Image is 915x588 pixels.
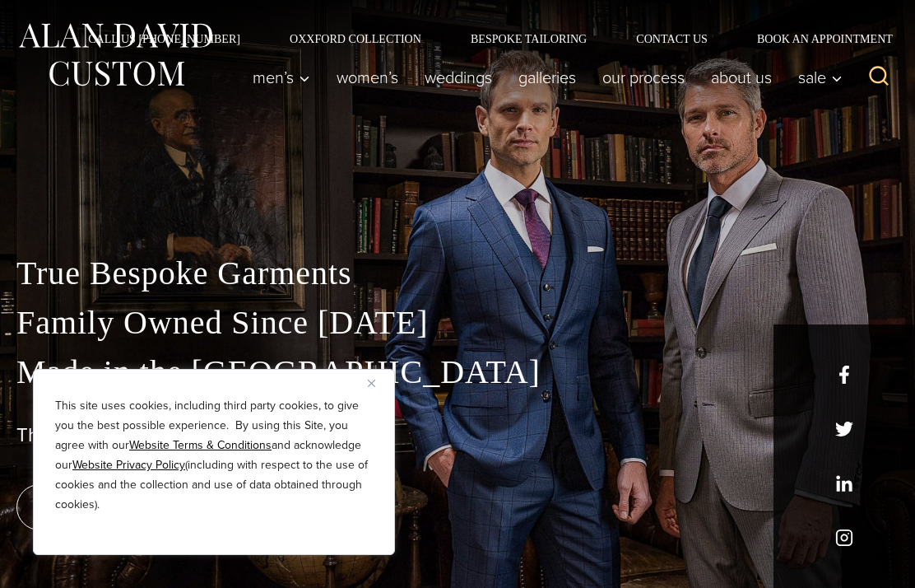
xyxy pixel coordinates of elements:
[239,61,851,94] nav: Primary Navigation
[323,61,411,94] a: Women’s
[16,423,899,447] h1: The Best Custom Suits NYC Has to Offer
[505,61,589,94] a: Galleries
[589,61,698,94] a: Our Process
[798,69,843,86] span: Sale
[16,484,247,530] a: book an appointment
[253,69,310,86] span: Men’s
[859,58,899,97] button: View Search Form
[732,33,899,44] a: Book an Appointment
[55,396,373,515] p: This site uses cookies, including third party cookies, to give you the best possible experience. ...
[72,456,185,474] a: Website Privacy Policy
[16,18,214,91] img: Alan David Custom
[368,373,388,393] button: Close
[16,249,899,397] p: True Bespoke Garments Family Owned Since [DATE] Made in the [GEOGRAPHIC_DATA]
[411,61,505,94] a: weddings
[611,33,732,44] a: Contact Us
[63,33,265,44] a: Call Us [PHONE_NUMBER]
[63,33,899,44] nav: Secondary Navigation
[446,33,611,44] a: Bespoke Tailoring
[698,61,785,94] a: About Us
[368,380,375,387] img: Close
[265,33,446,44] a: Oxxford Collection
[129,436,272,454] a: Website Terms & Conditions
